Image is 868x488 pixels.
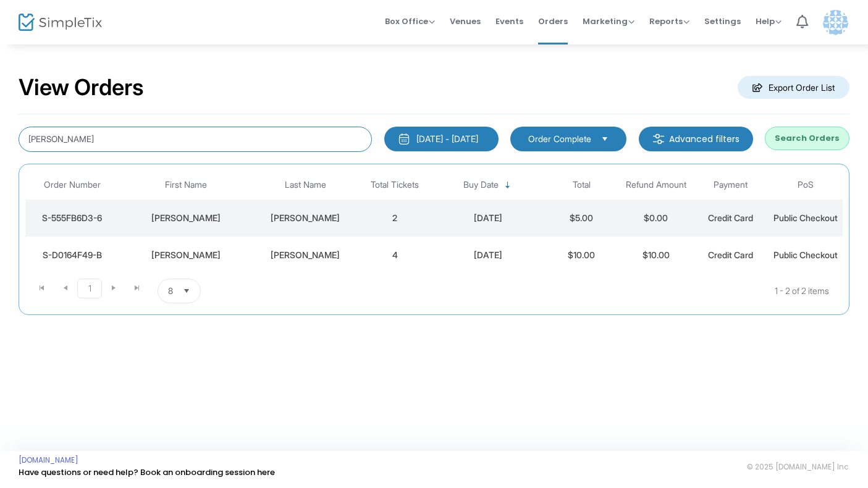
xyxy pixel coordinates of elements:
[714,180,748,190] span: Payment
[416,133,478,145] div: [DATE] - [DATE]
[618,170,693,200] th: Refund Amount
[544,170,619,200] th: Total
[798,180,814,190] span: PoS
[773,250,838,260] span: Public Checkout
[495,6,523,37] span: Events
[503,180,513,190] span: Sortable
[596,132,613,146] button: Select
[398,133,410,145] img: monthly
[618,237,693,274] td: $10.00
[28,249,116,261] div: S-D0164F49-B
[773,212,838,223] span: Public Checkout
[256,249,354,261] div: Shaw
[358,170,432,200] th: Total Tickets
[19,466,275,478] a: Have questions or need help? Book an onboarding session here
[122,249,250,261] div: Whitney
[122,212,250,224] div: Linda
[385,15,435,27] span: Box Office
[708,212,753,223] span: Credit Card
[756,15,782,27] span: Help
[435,249,541,261] div: 9/21/2025
[544,237,619,274] td: $10.00
[44,180,101,190] span: Order Number
[704,6,741,37] span: Settings
[165,180,207,190] span: First Name
[28,212,116,224] div: S-555FB6D3-6
[463,180,499,190] span: Buy Date
[19,127,372,152] input: Search by name, email, phone, order number, ip address, or last 4 digits of card
[649,15,689,27] span: Reports
[738,76,849,99] m-button: Export Order List
[639,127,753,151] m-button: Advanced filters
[747,462,849,472] span: © 2025 [DOMAIN_NAME] Inc.
[652,133,665,145] img: filter
[324,279,829,303] kendo-pager-info: 1 - 2 of 2 items
[544,200,619,237] td: $5.00
[358,200,432,237] td: 2
[435,212,541,224] div: 9/22/2025
[256,212,354,224] div: Whitney
[618,200,693,237] td: $0.00
[19,455,78,465] a: [DOMAIN_NAME]
[450,6,481,37] span: Venues
[77,279,102,298] span: Page 1
[384,127,499,151] button: [DATE] - [DATE]
[285,180,326,190] span: Last Name
[25,170,843,274] div: Data table
[19,74,144,101] h2: View Orders
[178,279,195,303] button: Select
[528,133,591,145] span: Order Complete
[538,6,568,37] span: Orders
[358,237,432,274] td: 4
[168,285,173,297] span: 8
[583,15,634,27] span: Marketing
[765,127,849,150] button: Search Orders
[708,250,753,260] span: Credit Card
